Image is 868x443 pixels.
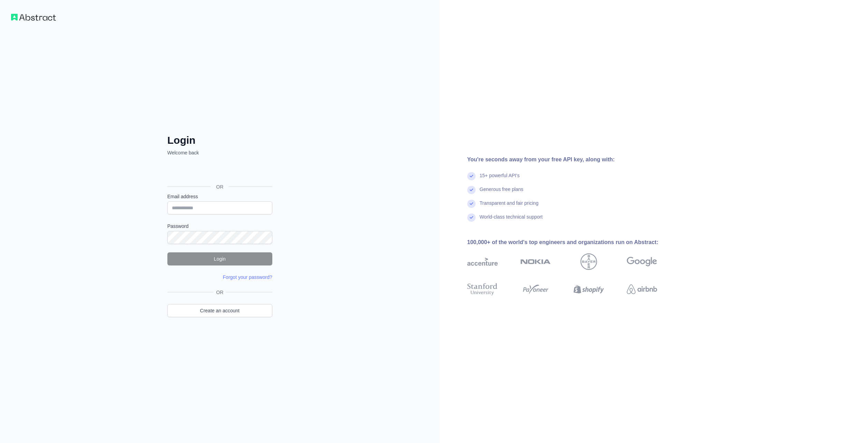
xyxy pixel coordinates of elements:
div: 15+ powerful API's [480,172,520,186]
button: Login [167,252,272,265]
img: accenture [467,253,498,270]
label: Password [167,223,272,230]
h2: Login [167,134,272,147]
span: OR [213,289,226,296]
img: shopify [574,282,604,297]
div: Transparent and fair pricing [480,200,539,213]
span: OR [211,183,229,190]
div: 100,000+ of the world's top engineers and organizations run on Abstract: [467,238,679,246]
div: Generous free plans [480,186,524,200]
a: Create an account [167,304,272,317]
img: stanford university [467,282,498,297]
label: Email address [167,193,272,200]
p: Welcome back [167,149,272,156]
div: You're seconds away from your free API key, along with: [467,155,679,164]
img: bayer [581,253,597,270]
div: World-class technical support [480,213,543,227]
img: check mark [467,186,476,194]
img: check mark [467,172,476,180]
img: nokia [520,253,551,270]
img: check mark [467,200,476,208]
iframe: Botón Iniciar sesión con Google [164,164,274,179]
img: payoneer [520,282,551,297]
img: check mark [467,213,476,222]
img: airbnb [627,282,657,297]
a: Forgot your password? [223,274,272,280]
img: google [627,253,657,270]
img: Workflow [11,14,56,21]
